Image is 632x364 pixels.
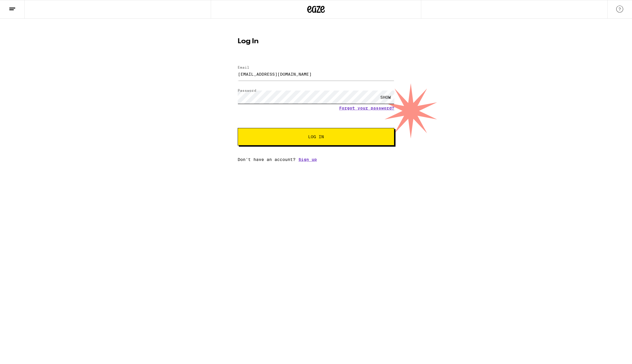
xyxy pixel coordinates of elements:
div: SHOW [377,91,394,104]
input: Email [238,67,394,81]
span: Log In [308,135,324,139]
span: Hi. Need any help? [4,4,42,9]
label: Password [238,89,256,92]
h1: Log In [238,38,394,45]
label: Email [238,65,249,69]
div: Don't have an account? [238,157,394,162]
a: Sign up [298,157,317,162]
a: Forgot your password? [339,106,394,110]
button: Log In [238,128,394,145]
